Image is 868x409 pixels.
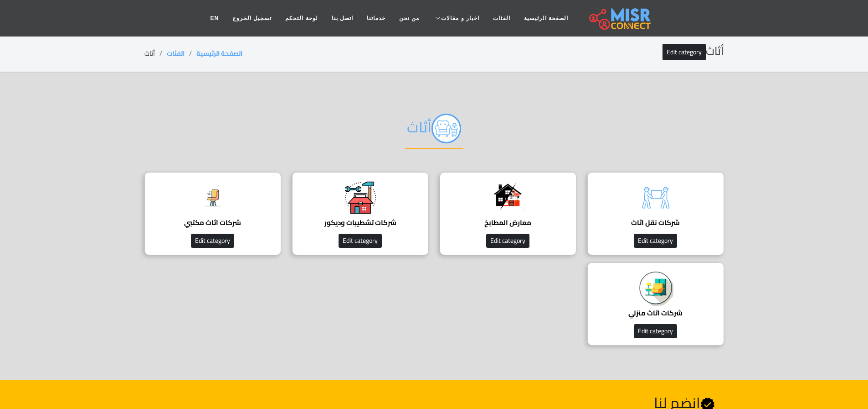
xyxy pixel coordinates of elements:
[287,172,434,255] a: شركات تشطيبات وديكور Edit category
[601,219,710,227] h4: شركات نقل اثاث
[431,114,461,143] img: أثاث
[144,49,167,58] li: أثاث
[360,10,392,27] a: خدماتنا
[339,234,382,248] button: Edit category
[589,7,650,30] img: main.misr_connect
[392,10,426,27] a: من نحن
[663,44,706,60] a: Edit category
[601,309,710,317] h4: شركات اثاث منزلي
[434,172,582,255] a: معارض المطابخ Edit category
[342,179,379,216] img: 7YYz042Mwjrv0etbstuA.webp
[582,262,729,346] a: شركات اثاث منزلي Edit category
[441,14,479,22] span: اخبار و مقالات
[634,324,677,338] button: Edit category
[663,45,724,58] h2: أثاث
[486,10,517,27] a: الفئات
[325,10,360,27] a: اتصل بنا
[159,219,267,227] h4: شركات اثاث مكتبي
[634,234,677,248] button: Edit category
[203,10,226,27] a: EN
[306,219,415,227] h4: شركات تشطيبات وديكور
[637,179,674,216] img: MT2yPTSQIn5GW4dZXBvP.png
[454,219,562,227] h4: معارض المطابخ
[405,114,463,149] h2: أثاث
[167,47,185,59] a: الفئات
[486,234,529,248] button: Edit category
[426,10,486,27] a: اخبار و مقالات
[278,10,324,27] a: لوحة التحكم
[517,10,575,27] a: الصفحة الرئيسية
[195,179,231,216] img: 9qpt80uBjYwFUuCFtFJU.png
[637,270,674,306] img: 1oN663YUHra1jJwApjvg.png
[490,179,526,210] img: 7lPlhkAin0ihK8EuYqoV.png
[139,172,287,255] a: شركات اثاث مكتبي Edit category
[582,172,729,255] a: شركات نقل اثاث Edit category
[191,234,234,248] button: Edit category
[196,47,242,59] a: الصفحة الرئيسية
[226,10,278,27] a: تسجيل الخروج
